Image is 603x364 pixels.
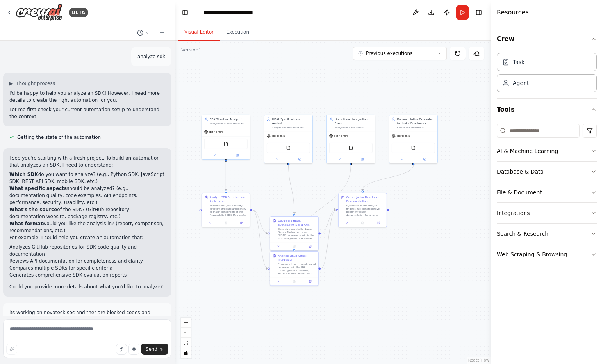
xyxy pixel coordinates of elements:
[202,193,250,227] div: Analyze SDK Structure and ArchitectureExamine the {sdk_directory} directory structure and identif...
[335,126,373,129] div: Analyze the Linux kernel components and integration patterns within the {sdk_directory}, document...
[286,279,302,284] button: No output available
[9,106,165,120] p: Let me first check your current automation setup to understand the context.
[497,141,597,161] button: AI & Machine Learning
[353,47,447,60] button: Previous executions
[348,146,353,150] img: FileReadTool
[223,142,228,146] img: FileReadTool
[9,243,165,257] li: Analyzes GitHub repositories for SDK code quality and documentation
[371,220,385,225] button: Open in side panel
[414,157,436,162] button: Open in side panel
[202,115,250,160] div: SDK Structure AnalyzerAnalyze the overall structure and organization of the {sdk_directory} Novat...
[69,8,88,17] div: BETA
[156,28,168,37] button: Start a new chat
[354,220,371,225] button: No output available
[181,318,191,328] button: zoom in
[9,90,165,104] p: I'd be happy to help you analyze an SDK! However, I need more details to create the right automat...
[389,115,438,163] div: Documentation Generator for Junior DevelopersCreate comprehensive, beginner-friendly documentatio...
[397,134,410,137] span: gpt-4o-mini
[335,117,373,125] div: Linux Kernel Integration Expert
[9,283,165,290] p: Could you provide more details about what you'd like to analyze?
[252,208,268,235] g: Edge from d52334dc-9dcd-449d-b2b8-e64bab422a4d to d2efa49e-2b4c-4864-bbbd-ba25a00b64b6
[9,80,55,87] button: ▶Thought process
[346,204,384,217] div: Synthesize all the analysis findings into comprehensive, beginner-friendly documentation for juni...
[278,219,316,227] div: Document HDAL Specifications and APIs
[272,126,310,129] div: Analyze and document the Hardware Device Abstraction Layer (HDAL) specifications within the {sdk_...
[468,358,489,362] a: React Flow attribution
[181,318,191,358] div: React Flow controls
[497,182,597,202] button: File & Document
[513,79,529,87] div: Agent
[497,188,542,196] div: File & Document
[6,344,17,355] button: Improve this prompt
[366,50,412,57] span: Previous executions
[16,80,55,87] span: Thought process
[203,9,253,16] nav: breadcrumb
[497,230,548,238] div: Search & Research
[210,122,248,125] div: Analyze the overall structure and organization of the {sdk_directory} Novateck SoC SDK, identifyi...
[9,207,57,212] strong: What's the source
[351,157,373,162] button: Open in side panel
[513,58,525,66] div: Task
[303,279,316,284] button: Open in side panel
[497,168,544,176] div: Database & Data
[9,206,165,220] li: of the SDK? (GitHub repository, documentation website, package registry, etc.)
[252,208,336,212] g: Edge from d52334dc-9dcd-449d-b2b8-e64bab422a4d to f8b7bbd4-3d05-438a-a5f5-65e73f0562d8
[497,250,567,258] div: Web Scraping & Browsing
[497,99,597,121] button: Tools
[146,346,157,352] span: Send
[210,204,248,217] div: Examine the {sdk_directory} directory structure and identify all major components of the Novateck...
[270,216,319,251] div: Document HDAL Specifications and APIsDeep dive into the Hardware Device Abstraction Layer (HDAL) ...
[397,117,435,125] div: Documentation Generator for Junior Developers
[134,28,153,37] button: Switch to previous chat
[360,165,415,191] g: Edge from f643c84f-31a7-4a03-b475-f5cf33a4e7bd to f8b7bbd4-3d05-438a-a5f5-65e73f0562d8
[338,193,387,227] div: Create Junior Developer DocumentationSynthesize all the analysis findings into comprehensive, beg...
[334,134,348,137] span: gpt-4o-mini
[9,265,165,272] li: Compares multiple SDKs for specific criteria
[181,338,191,348] button: fit view
[278,227,316,240] div: Deep dive into the Hardware Device Abstraction Layer (HDAL) components within the SDK. Analyze al...
[326,115,375,163] div: Linux Kernel Integration ExpertAnalyze the Linux kernel components and integration patterns withi...
[397,126,435,129] div: Create comprehensive, beginner-friendly documentation and guides based on the SDK analysis, makin...
[9,272,165,279] li: Generates comprehensive SDK evaluation reports
[141,344,168,355] button: Send
[411,146,416,150] img: FileReadTool
[264,115,313,163] div: HDAL Specifications AnalystAnalyze and document the Hardware Device Abstraction Layer (HDAL) spec...
[137,53,165,60] p: analyze sdk
[128,344,139,355] button: Click to speak your automation idea
[116,344,127,355] button: Upload files
[9,257,165,265] li: Reviews API documentation for completeness and clarity
[497,162,597,182] button: Database & Data
[278,254,316,262] div: Analyze Linux Kernel Integration
[235,220,248,225] button: Open in side panel
[9,80,13,87] span: ▶
[9,171,165,185] li: do you want to analyze? (e.g., Python SDK, JavaScript SDK, REST API SDK, mobile SDK, etc.)
[473,7,484,18] button: Hide right sidebar
[321,208,336,270] g: Edge from c5da1872-ef5d-4903-a42b-f4e9e5b8bc63 to f8b7bbd4-3d05-438a-a5f5-65e73f0562d8
[497,28,597,50] button: Crew
[16,4,62,21] img: Logo
[9,220,165,234] li: would you like the analysis in? (report, comparison, recommendations, etc.)
[497,8,529,17] h4: Resources
[178,24,220,41] button: Visual Editor
[289,157,311,162] button: Open in side panel
[220,24,255,41] button: Execution
[292,165,353,249] g: Edge from 24a5a808-a431-473b-aedb-60d1034ccd69 to c5da1872-ef5d-4903-a42b-f4e9e5b8bc63
[210,195,248,203] div: Analyze SDK Structure and Architecture
[210,117,248,121] div: SDK Structure Analyzer
[209,130,223,133] span: gpt-4o-mini
[9,309,165,344] p: its working on novateck soc and ther are blocked codes and based on linux kernel analyz on every ...
[252,208,268,270] g: Edge from d52334dc-9dcd-449d-b2b8-e64bab422a4d to c5da1872-ef5d-4903-a42b-f4e9e5b8bc63
[9,172,38,177] strong: Which SDK
[181,47,202,53] div: Version 1
[272,117,310,125] div: HDAL Specifications Analyst
[303,244,316,249] button: Open in side panel
[497,209,530,217] div: Integrations
[180,7,191,18] button: Hide left sidebar
[9,186,67,191] strong: What specific aspects
[497,224,597,244] button: Search & Research
[286,162,296,214] g: Edge from 69c88b86-ba57-4ef1-96e5-17f85062fe02 to d2efa49e-2b4c-4864-bbbd-ba25a00b64b6
[278,263,316,275] div: Examine all Linux kernel-related components in the SDK, including device tree files, kernel modul...
[9,221,43,226] strong: What format
[497,244,597,265] button: Web Scraping & Browsing
[286,244,302,249] button: No output available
